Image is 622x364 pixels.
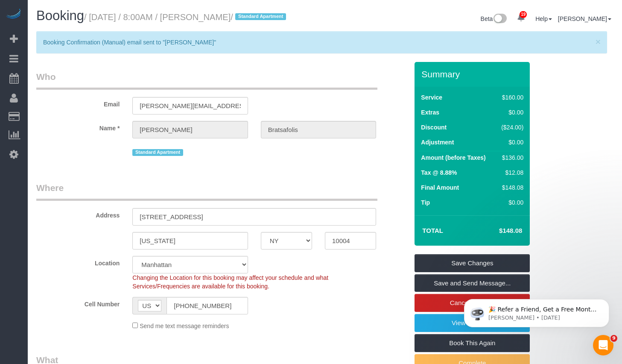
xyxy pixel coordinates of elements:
[481,15,507,22] a: Beta
[36,182,377,201] legend: Where
[498,198,524,207] div: $0.00
[498,93,524,102] div: $160.00
[421,198,430,207] label: Tip
[596,37,601,46] button: Close
[473,227,522,235] h4: $148.08
[415,334,530,352] a: Book This Again
[30,256,126,267] label: Location
[261,121,376,138] input: Last Name
[132,97,248,114] input: Email
[132,121,248,138] input: First Name
[498,123,524,132] div: ($24.00)
[415,314,530,332] a: View Changes
[498,138,524,147] div: $0.00
[36,70,377,90] legend: Who
[498,168,524,177] div: $12.08
[421,123,447,132] label: Discount
[140,323,229,329] span: Send me text message reminders
[132,232,248,250] input: City
[493,14,507,25] img: New interface
[513,9,529,27] a: 19
[421,93,442,102] label: Service
[421,108,439,117] label: Extras
[231,12,289,22] span: /
[30,208,126,220] label: Address
[325,232,376,250] input: Zip Code
[498,183,524,192] div: $148.08
[593,335,613,355] iframe: Intercom live chat
[415,274,530,292] a: Save and Send Message...
[30,297,126,308] label: Cell Number
[421,138,454,147] label: Adjustment
[235,13,286,20] span: Standard Apartment
[596,37,601,47] span: ×
[421,168,457,177] label: Tax @ 8.88%
[84,12,289,22] small: / [DATE] / 8:00AM / [PERSON_NAME]
[498,108,524,117] div: $0.00
[421,183,459,192] label: Final Amount
[43,38,592,47] p: Booking Confirmation (Manual) email sent to "[PERSON_NAME]"
[610,335,617,342] span: 9
[535,15,552,22] a: Help
[421,69,526,79] h3: Summary
[415,294,530,312] a: Cancel Booking
[421,153,485,162] label: Amount (before Taxes)
[30,97,126,109] label: Email
[36,8,84,23] span: Booking
[415,254,530,272] a: Save Changes
[422,227,443,234] strong: Total
[558,15,611,22] a: [PERSON_NAME]
[498,153,524,162] div: $136.00
[166,297,248,314] input: Cell Number
[132,274,328,290] span: Changing the Location for this booking may affect your schedule and what Services/Frequencies are...
[132,149,183,156] span: Standard Apartment
[451,281,622,341] iframe: Intercom notifications message
[30,121,126,132] label: Name *
[5,9,22,21] img: Automaid Logo
[520,11,527,18] span: 19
